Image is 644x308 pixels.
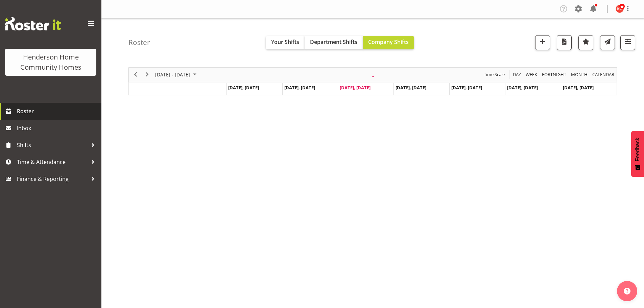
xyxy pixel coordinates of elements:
[368,38,409,46] span: Company Shifts
[17,106,98,116] span: Roster
[5,17,61,30] img: Rosterit website logo
[535,35,550,50] button: Add a new shift
[616,5,624,13] img: kirsty-crossley8517.jpg
[600,35,615,50] button: Send a list of all shifts for the selected filtered period to all rostered employees.
[624,288,630,294] img: help-xxl-2.png
[310,38,357,46] span: Department Shifts
[363,36,414,49] button: Company Shifts
[17,174,88,184] span: Finance & Reporting
[578,35,593,50] button: Highlight an important date within the roster.
[17,140,88,150] span: Shifts
[305,36,363,49] button: Department Shifts
[128,67,617,95] div: Timeline Week of September 24, 2025
[635,138,641,161] span: Feedback
[620,35,635,50] button: Filter Shifts
[631,131,644,177] button: Feedback - Show survey
[12,52,90,72] div: Henderson Home Community Homes
[266,36,305,49] button: Your Shifts
[17,157,88,167] span: Time & Attendance
[17,123,98,133] span: Inbox
[128,39,150,46] h4: Roster
[557,35,572,50] button: Download a PDF of the roster according to the set date range.
[271,38,299,46] span: Your Shifts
